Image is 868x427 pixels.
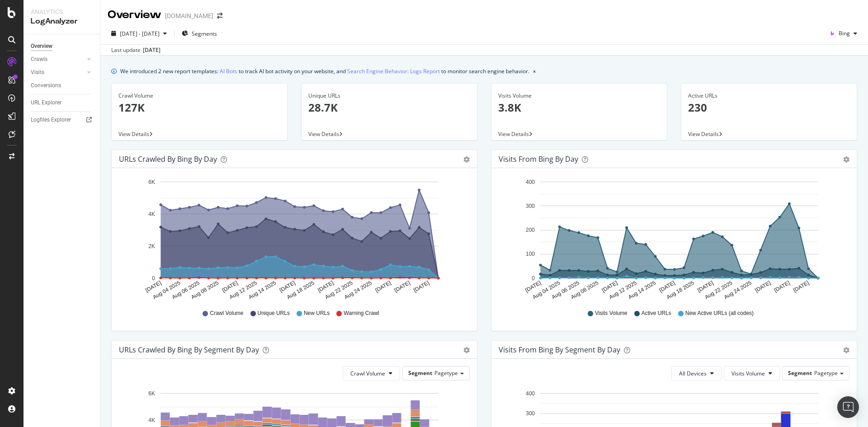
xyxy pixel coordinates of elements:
[118,92,280,100] div: Crawl Volume
[111,66,857,76] div: info banner
[526,410,535,417] text: 300
[308,92,470,100] div: Unique URLs
[148,211,155,217] text: 4K
[826,26,861,41] button: Bing
[31,42,94,51] a: Overview
[31,68,85,77] a: Visits
[788,369,812,377] span: Segment
[217,13,222,19] div: arrow-right-arrow-left
[601,280,619,294] text: [DATE]
[31,55,85,64] a: Crawls
[608,280,638,300] text: Aug 12 2025
[532,280,561,300] text: Aug 04 2025
[551,280,580,300] text: Aug 06 2025
[524,280,542,294] text: [DATE]
[665,280,695,300] text: Aug 18 2025
[247,280,277,300] text: Aug 14 2025
[627,280,657,300] text: Aug 14 2025
[31,81,61,90] div: Conversions
[642,310,671,317] span: Active URLs
[679,370,707,377] span: All Devices
[408,369,432,377] span: Segment
[210,310,243,317] span: Crawl Volume
[499,155,578,164] div: Visits from Bing by day
[343,280,373,300] text: Aug 24 2025
[671,366,722,380] button: All Devices
[724,366,780,380] button: Visits Volume
[31,81,94,90] a: Conversions
[839,29,850,37] span: Bing
[308,100,470,115] p: 28.7K
[278,280,297,294] text: [DATE]
[344,310,379,317] span: Warning Crawl
[228,280,258,300] text: Aug 12 2025
[258,310,290,317] span: Unique URLs
[837,396,859,418] div: Open Intercom Messenger
[120,30,160,38] span: [DATE] - [DATE]
[152,280,182,300] text: Aug 04 2025
[192,30,217,38] span: Segments
[570,280,599,300] text: Aug 08 2025
[595,310,627,317] span: Visits Volume
[171,280,201,300] text: Aug 06 2025
[108,26,170,41] button: [DATE] - [DATE]
[696,280,714,294] text: [DATE]
[108,7,161,23] div: Overview
[31,98,94,108] a: URL Explorer
[148,179,155,185] text: 6K
[324,280,354,300] text: Aug 22 2025
[658,280,676,294] text: [DATE]
[31,68,44,77] div: Visits
[773,280,791,294] text: [DATE]
[120,66,529,76] div: We introduced 2 new report templates: to track AI bot activity on your website, and to monitor se...
[731,370,765,377] span: Visits Volume
[148,243,155,249] text: 2K
[499,175,846,301] div: A chart.
[190,280,220,300] text: Aug 08 2025
[119,345,259,354] div: URLs Crawled by Bing By Segment By Day
[31,7,93,16] div: Analytics
[143,46,160,54] div: [DATE]
[148,417,155,423] text: 4K
[498,130,529,138] span: View Details
[118,130,149,138] span: View Details
[526,251,535,258] text: 100
[685,310,754,317] span: New Active URLs (all codes)
[31,42,52,51] div: Overview
[31,98,61,108] div: URL Explorer
[152,275,155,282] text: 0
[308,130,339,138] span: View Details
[814,369,838,377] span: Pagetype
[316,280,335,294] text: [DATE]
[343,366,400,380] button: Crawl Volume
[526,390,535,397] text: 400
[412,280,430,294] text: [DATE]
[31,16,93,27] div: LogAnalyzer
[498,92,660,100] div: Visits Volume
[723,280,753,300] text: Aug 24 2025
[434,369,458,377] span: Pagetype
[526,227,535,233] text: 200
[463,347,470,353] div: gear
[347,66,440,76] a: Search Engine Behavior: Logs Report
[31,115,94,125] a: Logfiles Explorer
[498,100,660,115] p: 3.8K
[688,100,850,115] p: 230
[220,66,237,76] a: AI Bots
[118,100,280,115] p: 127K
[165,11,213,20] div: [DOMAIN_NAME]
[374,280,392,294] text: [DATE]
[499,345,620,354] div: Visits from Bing By Segment By Day
[119,175,467,301] svg: A chart.
[144,280,162,294] text: [DATE]
[148,390,155,397] text: 6K
[304,310,330,317] span: New URLs
[393,280,411,294] text: [DATE]
[286,280,316,300] text: Aug 18 2025
[688,130,719,138] span: View Details
[843,347,849,353] div: gear
[843,156,849,163] div: gear
[31,115,71,125] div: Logfiles Explorer
[111,46,160,54] div: Last update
